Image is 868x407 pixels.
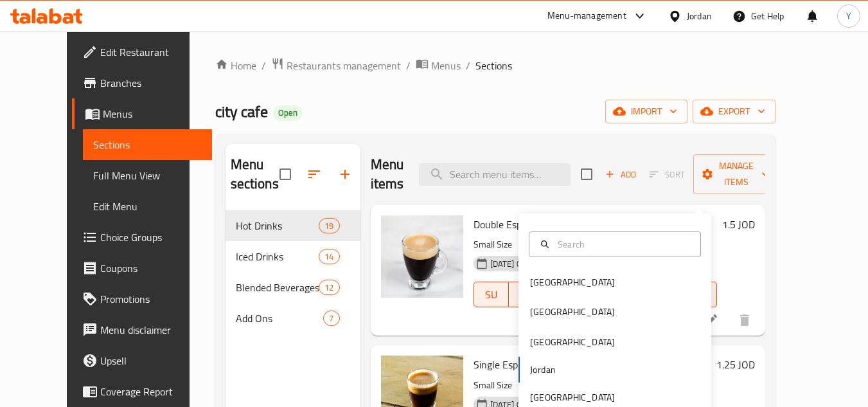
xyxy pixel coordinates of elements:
li: / [406,58,411,73]
span: Select all sections [272,161,299,188]
span: Manage items [704,158,769,190]
span: Menus [103,106,202,122]
span: Menu disclaimer [100,322,202,338]
a: Promotions [72,284,212,314]
div: [GEOGRAPHIC_DATA] [530,335,615,349]
span: city cafe [215,97,268,126]
span: Open [273,107,303,118]
span: MO [514,285,538,304]
span: Sections [475,58,512,73]
span: export [703,104,765,120]
span: Hot Drinks [236,218,319,233]
span: SU [479,285,504,304]
li: / [261,58,266,73]
button: SU [474,282,509,307]
div: [GEOGRAPHIC_DATA] [530,390,615,404]
span: Choice Groups [100,230,202,245]
span: [DATE] 04:42 PM [485,258,556,270]
a: Full Menu View [83,160,212,191]
div: items [323,311,339,326]
a: Menu disclaimer [72,314,212,345]
span: Full Menu View [93,168,202,183]
button: MO [509,282,544,307]
a: Coverage Report [72,376,212,407]
nav: Menu sections [226,205,360,339]
a: Upsell [72,345,212,376]
span: Promotions [100,291,202,307]
h2: Menu items [371,155,404,194]
span: Double Espresso [474,215,545,234]
span: Y [846,9,851,23]
a: Restaurants management [271,57,401,74]
a: Menus [72,98,212,129]
span: 14 [319,251,339,263]
div: [GEOGRAPHIC_DATA] [530,305,615,319]
span: Branches [100,75,202,91]
button: Manage items [693,154,779,194]
a: Home [215,58,256,73]
div: Open [273,105,303,121]
h2: Menu sections [231,155,279,194]
h6: 1.5 JOD [722,215,755,233]
span: Select section first [641,165,693,185]
input: search [419,163,571,186]
div: [GEOGRAPHIC_DATA] [530,275,615,289]
span: Select section [573,161,600,188]
span: Single Espresso [474,355,541,374]
button: export [693,100,775,123]
button: Add section [330,159,360,190]
span: import [616,104,677,120]
span: Sort sections [299,159,330,190]
span: Sections [93,137,202,152]
span: Coupons [100,260,202,276]
a: Edit Menu [83,191,212,222]
button: Add [600,165,641,185]
img: Double Espresso [381,215,463,298]
span: Edit Restaurant [100,44,202,60]
div: Blended Beverages12 [226,272,360,303]
span: 19 [319,220,339,232]
span: Add Ons [236,311,324,326]
input: Search [553,237,693,251]
p: Small Size [474,377,711,393]
div: items [319,280,339,295]
span: Coverage Report [100,384,202,399]
button: delete [729,305,760,336]
div: items [319,218,339,233]
div: Add Ons7 [226,303,360,334]
a: Choice Groups [72,222,212,253]
span: Add item [600,165,641,185]
p: Small Size [474,237,717,253]
li: / [466,58,470,73]
a: Sections [83,129,212,160]
nav: breadcrumb [215,57,775,74]
div: Iced Drinks14 [226,241,360,272]
div: Hot Drinks19 [226,210,360,241]
span: Blended Beverages [236,280,319,295]
a: Coupons [72,253,212,284]
div: items [319,249,339,264]
a: Edit Restaurant [72,37,212,68]
a: Branches [72,68,212,98]
a: Menus [416,57,461,74]
span: Iced Drinks [236,249,319,264]
h6: 1.25 JOD [716,356,755,374]
button: import [605,100,687,123]
div: Jordan [687,9,712,23]
span: 7 [324,312,339,325]
span: Menus [431,58,461,73]
span: Add [603,167,638,182]
span: 12 [319,282,339,294]
span: Edit Menu [93,199,202,214]
span: Upsell [100,353,202,368]
span: Restaurants management [287,58,401,73]
div: Menu-management [547,8,626,24]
